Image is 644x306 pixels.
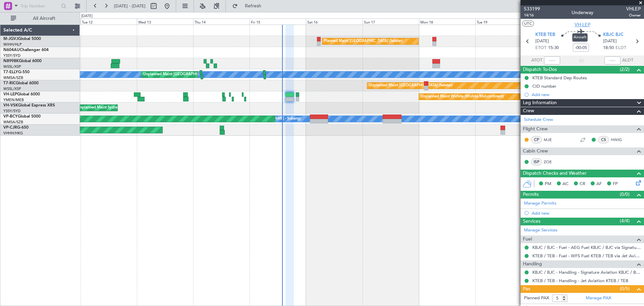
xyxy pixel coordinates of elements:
a: N8998KGlobal 6000 [3,59,42,63]
span: T7-RIC [3,81,16,85]
div: Tue 19 [475,18,532,25]
span: CR [580,181,585,187]
span: ELDT [615,45,626,51]
span: ATOT [531,57,542,64]
div: Thu 14 [193,18,250,25]
div: Sat 16 [306,18,362,25]
a: HWIG [611,137,626,143]
span: Leg Information [523,99,557,107]
div: Underway [572,9,593,16]
span: VHLEP [626,5,641,12]
a: VH-VSKGlobal Express XRS [3,103,55,107]
span: All Aircraft [17,16,71,21]
span: KBJC BJC [603,32,624,38]
div: Unplanned Maint [GEOGRAPHIC_DATA] (Seletar) [369,81,452,91]
span: (2/2) [620,66,630,73]
span: Crew [523,107,534,115]
div: CID number [532,83,556,89]
span: Permits [523,191,539,199]
a: VH-LEPGlobal 6000 [3,92,40,96]
a: KBJC / BJC - Handling - Signature Aviation KBJC / BJC [532,269,641,275]
a: WSSL/XSP [3,86,21,91]
span: Pax [523,285,530,293]
a: VP-CJRG-650 [3,126,29,130]
span: Fuel [523,235,532,243]
a: T7-RICGlobal 6000 [3,81,39,85]
span: VH-LEP [575,21,590,28]
span: N8998K [3,59,19,63]
a: T7-ELLYG-550 [3,70,30,74]
label: Planned PAX [524,295,549,302]
a: YMEN/MEB [3,97,24,102]
a: Manage Services [524,227,557,234]
button: All Aircraft [7,13,73,24]
a: YSSY/SYD [3,108,20,114]
div: Sun 17 [363,18,419,25]
span: Refresh [239,4,267,8]
span: VH-LEP [3,92,17,96]
span: 18:50 [603,45,614,51]
span: 15:30 [548,45,559,51]
a: WMSA/SZB [3,75,23,80]
span: VH-VSK [3,103,18,107]
a: M-JGVJGlobal 5000 [3,37,41,41]
span: ALDT [622,57,633,64]
a: KBJC / BJC - Fuel - AEG Fuel KBJC / BJC via Signature (EJ Asia Only) [532,245,641,250]
span: (0/0) [620,191,630,198]
a: KTEB / TEB - Fuel - WFS Fuel KTEB / TEB via Jet Aviation (EJ Asia Only) [532,253,641,259]
div: Planned Maint [GEOGRAPHIC_DATA] (Seletar) [324,36,403,46]
span: N604AU [3,48,20,52]
div: Unplanned Maint [GEOGRAPHIC_DATA] (Sultan [PERSON_NAME] [PERSON_NAME] - Subang) [143,70,304,80]
input: --:-- [544,56,560,64]
div: Add new [532,210,641,216]
div: [DATE] [81,13,93,19]
a: MJE [544,137,559,143]
div: Unplanned Maint Wichita (Wichita Mid-continent) [421,92,504,102]
div: Tue 12 [80,18,137,25]
div: CS [598,136,609,143]
a: VHHH/HKG [3,131,23,136]
div: Add new [532,92,641,97]
a: Manage Permits [524,200,556,207]
a: N604AUChallenger 604 [3,48,49,52]
div: KTEB Standard Dep Routes [532,75,587,81]
button: UTC [522,20,534,27]
span: (4/4) [620,217,630,224]
span: (0/5) [620,285,630,292]
a: WSSL/XSP [3,64,21,69]
a: WIHH/HLP [3,42,22,47]
span: 14/16 [524,12,540,18]
span: Dispatch To-Dos [523,66,557,74]
a: VP-BCYGlobal 5000 [3,115,41,119]
a: YSSY/SYD [3,53,20,58]
span: [DATE] [535,38,549,45]
div: CP [531,136,542,143]
span: Handling [523,260,542,268]
span: 533199 [524,5,540,12]
span: VP-BCY [3,115,18,119]
a: WMSA/SZB [3,120,23,125]
span: PM [545,181,551,187]
span: [DATE] [603,38,617,45]
span: VP-CJR [3,126,17,130]
input: Trip Number [20,1,59,11]
span: Owner [626,12,641,18]
span: Dispatch Checks and Weather [523,170,587,177]
span: M-JGVJ [3,37,18,41]
span: AC [562,181,569,187]
button: Refresh [229,1,269,11]
a: KTEB / TEB - Handling - Jet Aviation KTEB / TEB [532,278,628,283]
span: Services [523,218,540,225]
span: FP [613,181,618,187]
div: Mon 18 [419,18,475,25]
span: T7-ELLY [3,70,18,74]
span: Flight Crew [523,125,548,133]
span: Cabin Crew [523,147,548,155]
div: ISP [531,158,542,166]
a: ZOE [544,159,559,165]
span: KTEB TEB [535,32,555,38]
div: Wed 13 [137,18,193,25]
span: [DATE] - [DATE] [114,3,146,9]
a: Manage PAX [586,295,611,302]
span: AF [596,181,602,187]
